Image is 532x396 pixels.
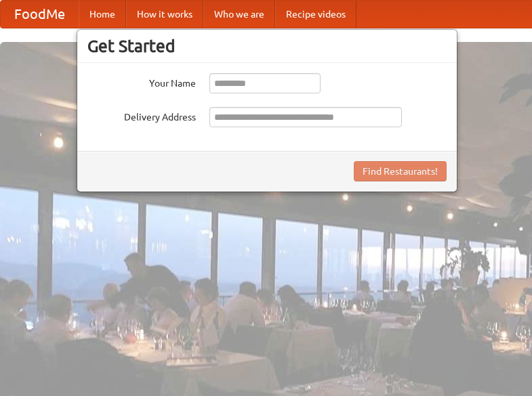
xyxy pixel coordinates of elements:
[79,1,126,28] a: Home
[1,1,79,28] a: FoodMe
[87,36,447,56] h3: Get Started
[126,1,203,28] a: How it works
[354,161,447,181] button: Find Restaurants!
[203,1,275,28] a: Who we are
[275,1,356,28] a: Recipe videos
[87,107,196,124] label: Delivery Address
[87,73,196,90] label: Your Name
